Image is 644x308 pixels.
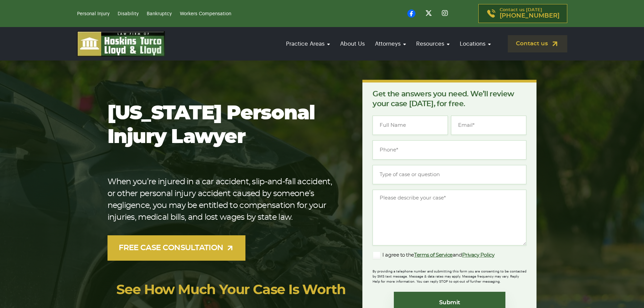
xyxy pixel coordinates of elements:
[373,251,494,259] label: I agree to the and
[413,34,453,53] a: Resources
[508,35,567,52] a: Contact us
[456,34,494,53] a: Locations
[180,11,231,16] a: Workers Compensation
[373,265,526,284] div: By providing a telephone number and submitting this form you are consenting to be contacted by SM...
[373,116,448,135] input: Full Name
[226,244,234,252] img: arrow-up-right-light.svg
[462,253,495,258] a: Privacy Policy
[414,253,453,258] a: Terms of Service
[108,235,246,261] a: FREE CASE CONSULTATION
[500,8,559,19] p: Contact us [DATE]
[373,140,526,160] input: Phone*
[373,89,526,109] p: Get the answers you need. We’ll review your case [DATE], for free.
[283,34,333,53] a: Practice Areas
[451,116,526,135] input: Email*
[108,176,341,223] p: When you’re injured in a car accident, slip-and-fall accident, or other personal injury accident ...
[337,34,368,53] a: About Us
[77,31,165,56] img: logo
[478,4,567,23] a: Contact us [DATE][PHONE_NUMBER]
[77,11,110,16] a: Personal Injury
[500,13,559,19] span: [PHONE_NUMBER]
[147,11,172,16] a: Bankruptcy
[116,283,346,297] a: See How Much Your Case Is Worth
[373,165,526,184] input: Type of case or question
[108,102,341,149] h1: [US_STATE] Personal Injury Lawyer
[372,34,409,53] a: Attorneys
[118,11,139,16] a: Disability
